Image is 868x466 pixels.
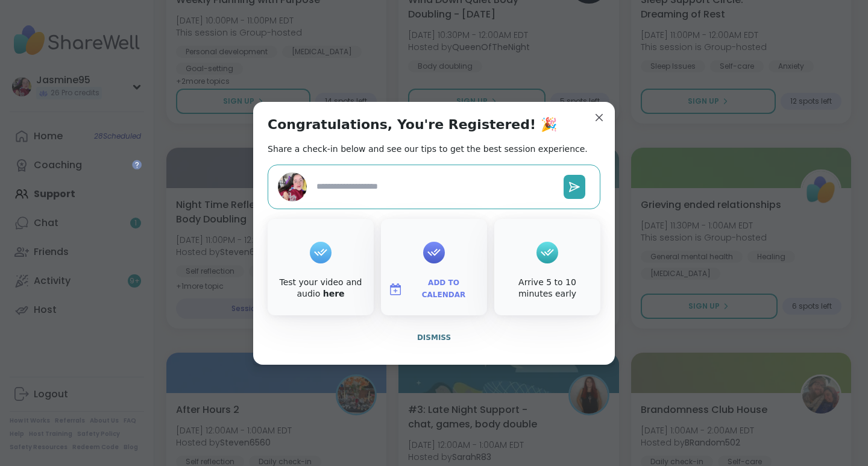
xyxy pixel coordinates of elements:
span: Add to Calendar [407,277,480,301]
img: Jasmine95 [278,172,307,201]
button: Dismiss [268,325,600,350]
div: Test your video and audio [270,277,371,300]
h1: Congratulations, You're Registered! 🎉 [268,116,557,133]
span: Dismiss [417,333,451,342]
button: Add to Calendar [383,277,485,302]
img: ShareWell Logomark [388,282,403,297]
iframe: Spotlight [132,160,142,169]
h2: Share a check-in below and see our tips to get the best session experience. [268,143,588,155]
a: here [323,289,345,298]
div: Arrive 5 to 10 minutes early [497,277,598,300]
